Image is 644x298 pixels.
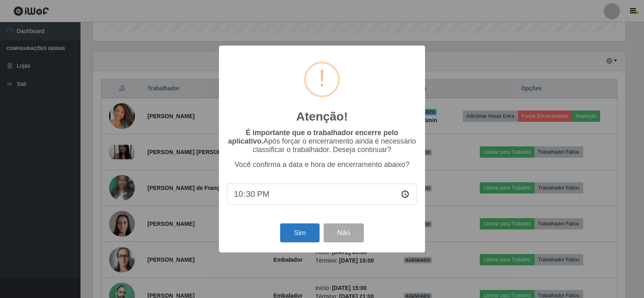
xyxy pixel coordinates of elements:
button: Sim [280,223,319,242]
p: Após forçar o encerramento ainda é necessário classificar o trabalhador. Deseja continuar? [227,129,417,154]
h2: Atenção! [296,109,348,124]
button: Não [324,223,363,242]
p: Você confirma a data e hora de encerramento abaixo? [227,160,417,169]
b: É importante que o trabalhador encerre pelo aplicativo. [228,129,398,145]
